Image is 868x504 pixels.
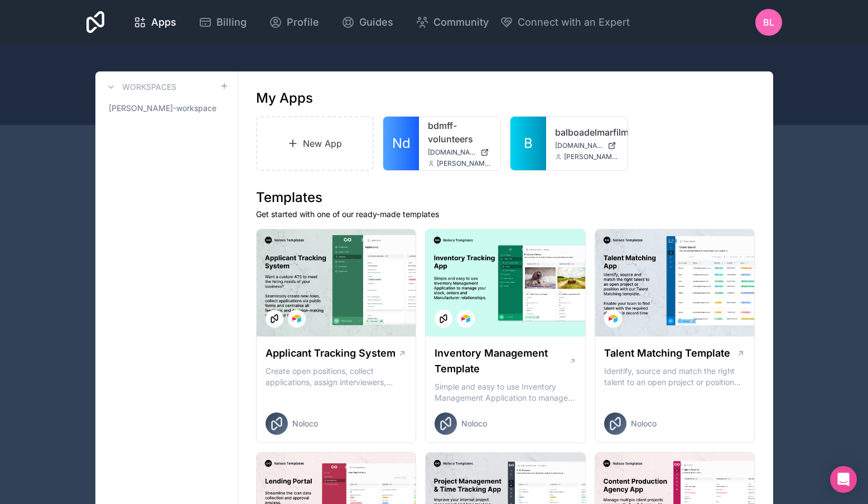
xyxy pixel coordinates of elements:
[407,10,498,35] a: Community
[256,89,313,107] h1: My Apps
[292,314,301,323] img: Airtable Logo
[555,141,619,150] a: [DOMAIN_NAME]
[524,135,533,152] span: B
[609,314,618,323] img: Airtable Logo
[359,15,393,30] span: Guides
[435,345,568,377] h1: Inventory Management Template
[428,148,491,157] a: [DOMAIN_NAME]
[104,80,176,94] a: Workspaces
[266,366,407,388] p: Create open positions, collect applications, assign interviewers, centralise candidate feedback a...
[564,152,619,161] span: [PERSON_NAME][EMAIL_ADDRESS][DOMAIN_NAME]
[437,159,491,168] span: [PERSON_NAME][EMAIL_ADDRESS][DOMAIN_NAME]
[518,15,630,30] span: Connect with an Expert
[763,16,774,29] span: BL
[604,366,746,388] p: Identify, source and match the right talent to an open project or position with our Talent Matchi...
[604,345,730,361] h1: Talent Matching Template
[461,418,487,429] span: Noloco
[500,15,630,30] button: Connect with an Expert
[428,148,476,157] span: [DOMAIN_NAME]
[287,15,319,30] span: Profile
[435,381,576,404] p: Simple and easy to use Inventory Management Application to manage your stock, orders and Manufact...
[104,98,229,118] a: [PERSON_NAME]-workspace
[124,10,185,35] a: Apps
[433,15,489,30] span: Community
[256,189,755,207] h1: Templates
[256,209,755,220] p: Get started with one of our ready-made templates
[555,126,619,139] a: balboadelmarfilmfestival
[292,418,318,429] span: Noloco
[830,466,857,493] div: Open Intercom Messenger
[510,117,546,170] a: B
[332,10,402,35] a: Guides
[122,81,176,93] h3: Workspaces
[151,15,176,30] span: Apps
[392,135,411,152] span: Nd
[631,418,657,429] span: Noloco
[216,15,247,30] span: Billing
[190,10,255,35] a: Billing
[109,103,216,114] span: [PERSON_NAME]-workspace
[555,141,603,150] span: [DOMAIN_NAME]
[428,119,491,146] a: bdmff-volunteers
[461,314,470,323] img: Airtable Logo
[260,10,328,35] a: Profile
[256,116,374,171] a: New App
[383,117,419,170] a: Nd
[266,345,396,361] h1: Applicant Tracking System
